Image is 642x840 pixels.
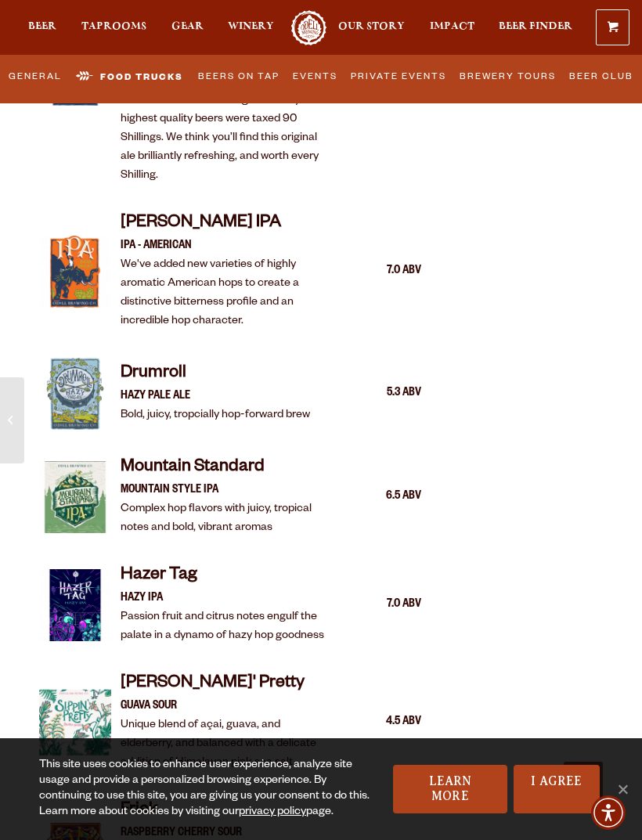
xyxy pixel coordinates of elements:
img: Item Thumbnail [39,358,111,430]
div: 7.0 ABV [343,595,421,615]
h4: Hazer Tag [121,564,334,589]
a: Private Events [346,61,452,94]
h4: Mountain Standard [121,456,334,481]
p: GUAVA SOUR [121,698,334,716]
a: Beer Finder [499,10,572,45]
img: Item Thumbnail [39,236,111,308]
p: HAZY PALE ALE [121,388,310,406]
p: Unique blend of açai, guava, and elderberry, and balanced with a delicate addition of Himalayan p... [121,716,334,773]
p: MOUNTAIN STYLE IPA [121,481,334,500]
p: Passion fruit and citrus notes engulf the palate in a dynamo of hazy hop goodness [121,608,334,646]
a: Impact [430,10,474,45]
img: Item Thumbnail [39,687,111,759]
a: Taprooms [81,10,146,45]
div: 7.0 ABV [343,261,421,282]
a: Food Trucks [70,59,189,96]
a: Our Story [338,10,405,45]
a: Learn More [393,765,507,813]
img: Item Thumbnail [39,569,111,641]
a: Beers on Tap [193,61,285,94]
p: HAZY IPA [121,589,334,608]
span: Impact [430,20,474,33]
span: Taprooms [81,20,146,33]
a: Brewery Tours [455,61,561,94]
h4: [PERSON_NAME]' Pretty [121,672,334,698]
div: 4.5 ABV [343,712,421,733]
a: Winery [228,10,274,45]
a: General [3,61,67,94]
p: IPA - AMERICAN [121,237,334,256]
span: Gear [171,20,204,33]
p: We've added new varieties of highly aromatic American hops to create a distinctive bitterness pro... [121,256,334,331]
a: Beer [28,10,56,45]
a: Gear [171,10,204,45]
a: privacy policy [239,806,306,819]
a: Beer Club [564,61,639,94]
a: Odell Home [290,10,329,45]
h4: [PERSON_NAME] IPA [121,212,334,237]
a: I Agree [514,765,600,813]
div: 5.3 ABV [343,384,421,404]
div: Accessibility Menu [591,795,626,830]
h4: Drumroll [121,362,310,388]
a: Events [288,61,343,94]
span: Beer [28,20,56,33]
span: No [615,781,630,797]
div: This site uses cookies to enhance user experience, analyze site usage and provide a personalized ... [39,758,377,820]
div: 6.5 ABV [343,487,421,507]
img: Item Thumbnail [39,461,111,533]
p: Bold, juicy, tropcially hop-forward brew [121,406,310,425]
span: Our Story [338,20,405,33]
span: Winery [228,20,274,33]
p: Complex hop flavors with juicy, tropical notes and bold, vibrant aromas [121,500,334,538]
span: Beer Finder [499,20,572,33]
